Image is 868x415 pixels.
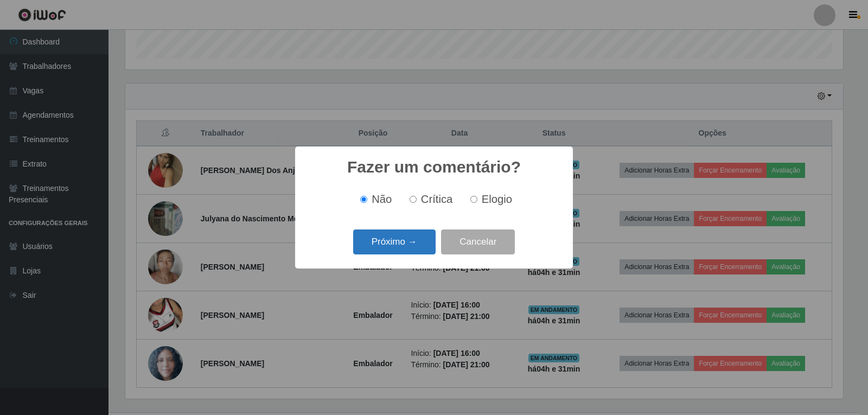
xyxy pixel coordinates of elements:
[372,193,392,205] span: Não
[441,229,515,255] button: Cancelar
[410,196,417,203] input: Crítica
[421,193,453,205] span: Crítica
[470,196,477,203] input: Elogio
[347,157,521,177] h2: Fazer um comentário?
[353,229,436,255] button: Próximo →
[360,196,367,203] input: Não
[482,193,512,205] span: Elogio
